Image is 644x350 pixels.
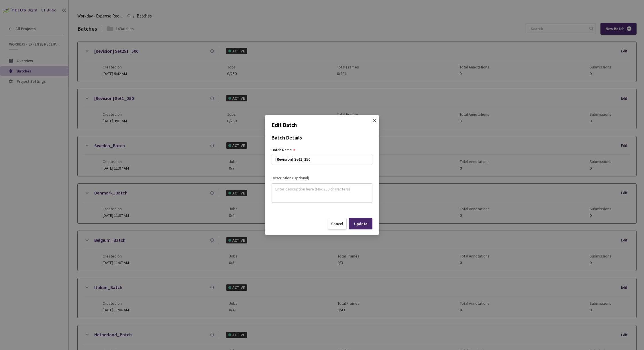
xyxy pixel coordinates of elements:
span: close [372,118,377,134]
div: Batch Details [272,134,372,142]
div: Batch Name [272,147,292,153]
span: Description (Optional) [272,175,309,180]
p: Edit Batch [272,121,372,129]
div: Update [354,221,367,226]
div: Cancel [331,221,343,226]
button: Close [367,118,376,127]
